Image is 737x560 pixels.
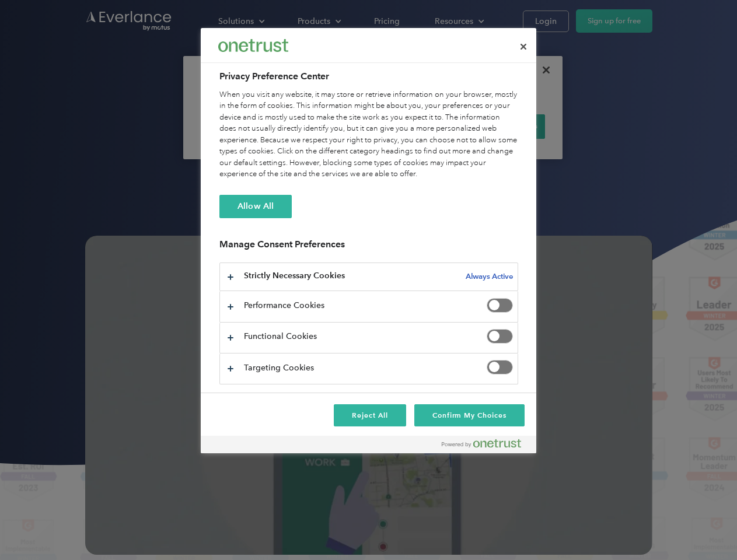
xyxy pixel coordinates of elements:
button: Allow All [219,195,292,218]
button: Confirm My Choices [414,404,525,426]
div: Privacy Preference Center [201,28,536,453]
a: Powered by OneTrust Opens in a new Tab [442,439,530,453]
div: Everlance [218,34,288,57]
button: Close [511,34,536,60]
div: Preference center [201,28,536,453]
input: Submit [86,69,145,94]
img: Powered by OneTrust Opens in a new Tab [442,439,521,448]
h2: Privacy Preference Center [219,69,518,83]
img: Everlance [218,39,288,51]
h3: Manage Consent Preferences [219,239,518,257]
button: Reject All [334,404,406,426]
div: When you visit any website, it may store or retrieve information on your browser, mostly in the f... [219,89,518,180]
